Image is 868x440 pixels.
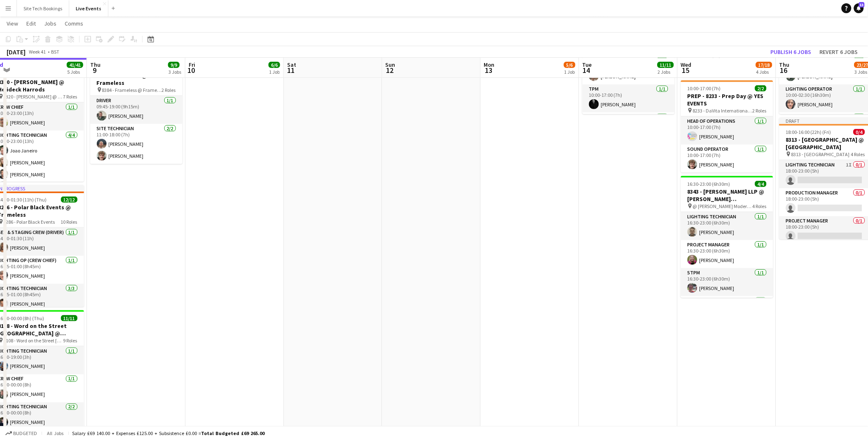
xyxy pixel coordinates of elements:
[681,188,773,203] h3: 8343 - [PERSON_NAME] LLP @ [PERSON_NAME][GEOGRAPHIC_DATA]
[90,72,182,87] h3: 8384 - Frameless @ Frameless
[658,69,674,75] div: 2 Jobs
[681,92,773,107] h3: PREP - 8233 - Prep Day @ YES EVENTS
[61,18,87,29] a: Comms
[583,112,675,140] app-card-role: Video Technician1/1
[4,219,55,225] span: 8286 - Polar Black Events
[681,176,773,298] app-job-card: 16:30-23:00 (6h30m)4/48343 - [PERSON_NAME] LLP @ [PERSON_NAME][GEOGRAPHIC_DATA] @ [PERSON_NAME] M...
[61,315,77,321] span: 11/11
[581,66,592,75] span: 14
[484,61,495,68] span: Mon
[61,219,77,225] span: 10 Roles
[755,181,767,187] span: 4/4
[67,69,83,75] div: 5 Jobs
[3,18,21,29] a: View
[7,20,18,27] span: View
[269,62,280,68] span: 6/6
[681,145,773,173] app-card-role: Sound Operator1/110:00-17:00 (7h)[PERSON_NAME]
[767,47,815,57] button: Publish 6 jobs
[41,18,60,29] a: Jobs
[791,151,850,157] span: 8313 - [GEOGRAPHIC_DATA]
[69,0,108,16] button: Live Events
[90,124,182,164] app-card-role: Site Technician2/211:00-18:00 (7h)[PERSON_NAME][PERSON_NAME]
[65,20,83,27] span: Comms
[51,49,59,55] div: BST
[61,197,77,203] span: 12/12
[17,0,69,16] button: Site Tech Bookings
[851,151,865,157] span: 4 Roles
[688,85,721,91] span: 10:00-17:00 (7h)
[778,66,790,75] span: 16
[269,69,280,75] div: 1 Job
[4,429,38,438] button: Budgeted
[681,296,773,324] app-card-role: Sound Op (Crew Chief)1/1
[4,337,63,344] span: 8108 - Word on the Street [GEOGRAPHIC_DATA] @ Banqueting House
[859,2,865,7] span: 13
[384,66,395,75] span: 12
[688,181,730,187] span: 16:30-23:00 (6h30m)
[7,48,26,56] div: [DATE]
[583,61,592,68] span: Tue
[756,69,772,75] div: 4 Jobs
[63,94,77,100] span: 7 Roles
[753,108,767,114] span: 2 Roles
[756,62,772,68] span: 17/18
[681,61,692,68] span: Wed
[681,268,773,296] app-card-role: STPM1/116:30-23:00 (6h30m)[PERSON_NAME]
[201,430,264,436] span: Total Budgeted £69 265.00
[854,129,865,135] span: 0/4
[23,18,39,29] a: Edit
[102,87,162,93] span: 8384 - Frameless @ Frameless
[13,431,37,436] span: Budgeted
[168,69,181,75] div: 3 Jobs
[779,61,790,68] span: Thu
[90,61,101,68] span: Thu
[386,61,395,68] span: Sun
[63,337,77,344] span: 9 Roles
[287,61,296,68] span: Sat
[90,60,182,164] app-job-card: 09:45-19:00 (9h15m)3/38384 - Frameless @ Frameless 8384 - Frameless @ Frameless2 RolesDriver1/109...
[564,69,575,75] div: 1 Job
[693,203,753,209] span: @ [PERSON_NAME] Modern - 8343
[4,94,63,100] span: 8320 - [PERSON_NAME] @ Helideck Harrods
[564,62,576,68] span: 5/6
[755,85,767,91] span: 2/2
[72,430,264,436] div: Salary £69 140.00 + Expenses £125.00 + Subsistence £0.00 =
[89,66,101,75] span: 9
[187,66,195,75] span: 10
[27,49,48,55] span: Week 41
[26,20,36,27] span: Edit
[753,203,767,209] span: 4 Roles
[693,108,753,114] span: 8233 - DaVita International @ [PERSON_NAME][GEOGRAPHIC_DATA]
[657,62,674,68] span: 11/11
[67,62,83,68] span: 41/41
[44,20,56,27] span: Jobs
[680,66,692,75] span: 15
[168,62,180,68] span: 9/9
[817,47,861,57] button: Revert 6 jobs
[286,66,296,75] span: 11
[583,84,675,112] app-card-role: TPM1/110:00-17:00 (7h)[PERSON_NAME]
[681,80,773,173] app-job-card: 10:00-17:00 (7h)2/2PREP - 8233 - Prep Day @ YES EVENTS 8233 - DaVita International @ [PERSON_NAME...
[681,240,773,268] app-card-role: Project Manager1/116:30-23:00 (6h30m)[PERSON_NAME]
[45,430,65,436] span: All jobs
[854,3,864,13] a: 13
[189,61,195,68] span: Fri
[681,117,773,145] app-card-role: Head of Operations1/110:00-17:00 (7h)[PERSON_NAME]
[681,212,773,240] app-card-role: Lighting Technician1/116:30-23:00 (6h30m)[PERSON_NAME]
[90,96,182,124] app-card-role: Driver1/109:45-19:00 (9h15m)[PERSON_NAME]
[483,66,495,75] span: 13
[786,129,831,135] span: 18:00-16:00 (22h) (Fri)
[162,87,176,93] span: 2 Roles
